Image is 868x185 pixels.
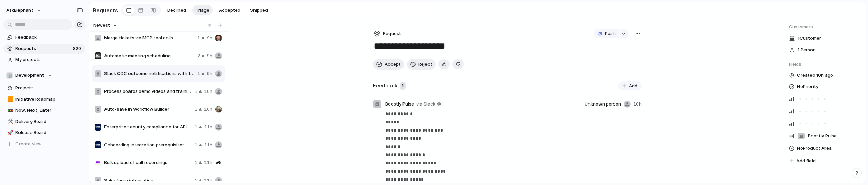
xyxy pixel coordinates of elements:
span: Declined [167,7,186,14]
span: Development [15,72,44,79]
span: Enterprise security compliance for API integrations [104,124,192,131]
div: 🛠️ [7,118,12,125]
span: Slack QDC outcome notifications with field mapping [104,70,195,77]
span: Salesforce integration [104,177,192,184]
div: 🏢 [6,72,13,79]
span: Onboarding integration prerequisites checklist [104,141,192,148]
span: Triage [196,7,209,14]
button: Shipped [247,5,271,15]
span: 11h [204,159,212,166]
span: Process boards demo videos and training materials [104,88,192,95]
span: 1 [195,88,197,95]
span: Automatic meeting scheduling [104,52,195,59]
span: Boostly Pulse [808,133,837,139]
button: Declined [164,5,189,15]
div: 🚀 [7,129,12,137]
span: 2 [197,52,200,59]
span: Newest [93,22,110,29]
a: Feedback [3,32,85,42]
span: Auto-save in Workflow Builder [104,106,192,113]
button: Reject [407,59,436,70]
a: 🛠️Delivery Board [3,116,85,127]
a: My projects [3,54,85,65]
span: 1 [195,124,197,131]
span: 1 [195,159,197,166]
span: Unknown person [585,101,621,108]
span: 1 [195,141,197,148]
span: 10h [633,101,642,108]
a: 🟧Initiative Roadmap [3,94,85,104]
a: via Slack [415,100,442,108]
span: 10h [204,88,212,95]
span: 1 [195,177,197,184]
button: 🚥 [6,107,13,114]
span: Release Board [15,129,83,136]
span: Initiative Roadmap [15,96,83,103]
span: Add [629,83,637,89]
span: Feedback [15,34,83,41]
span: 9h [207,52,212,59]
a: 🚥Now, Next, Later [3,105,85,115]
span: Shipped [250,7,268,14]
button: 🟧 [6,96,13,103]
button: Accept [373,59,404,70]
a: 🚀Release Board [3,127,85,138]
span: Now, Next, Later [15,107,83,114]
span: My projects [15,56,83,63]
button: 🏢Development [3,70,85,81]
button: Triage [192,5,213,15]
span: AskElephant [6,7,33,14]
span: 1 [197,70,200,77]
span: Bulk upload of call recordings [104,159,192,166]
h2: Feedback [373,82,397,90]
button: Add [618,81,642,91]
span: 9h [207,70,212,77]
a: Requests820 [3,44,85,54]
span: Create view [15,140,42,147]
button: Accepted [215,5,244,15]
span: 11h [204,141,212,148]
span: Created 10h ago [797,72,833,79]
span: Requests [15,45,71,52]
button: 🚀 [6,129,13,136]
span: via Slack [416,101,435,108]
h2: Requests [92,6,118,14]
span: Customers [789,24,860,30]
button: Create view [3,139,85,149]
span: No Product Area [797,144,832,152]
a: Projects [3,83,85,93]
span: Push [605,30,616,37]
div: 🟧 [7,95,12,103]
span: 10h [204,106,212,113]
span: 9h [207,35,212,41]
span: 1 [195,106,197,113]
button: 🛠️ [6,118,13,125]
span: Merge tickets via MCP tool calls [104,35,195,41]
button: AskElephant [3,5,45,16]
span: Add field [796,158,816,164]
button: Add field [789,157,817,165]
span: Projects [15,85,83,91]
div: 🚥 [7,107,12,114]
span: Accepted [219,7,240,14]
button: Request [373,29,402,38]
span: 820 [73,45,83,52]
span: Delivery Board [15,118,83,125]
span: 1 Customer [798,35,821,42]
span: Fields [789,61,860,68]
span: 1 [400,82,406,90]
span: 11h [204,124,212,131]
button: Newest [92,21,119,30]
button: Push [594,29,619,38]
span: 11h [204,177,212,184]
span: 1 [197,35,200,41]
span: Request [383,30,401,37]
span: No Priority [797,83,818,91]
span: Reject [418,61,432,68]
span: Boostly Pulse [385,101,414,108]
span: Accept [385,61,401,68]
